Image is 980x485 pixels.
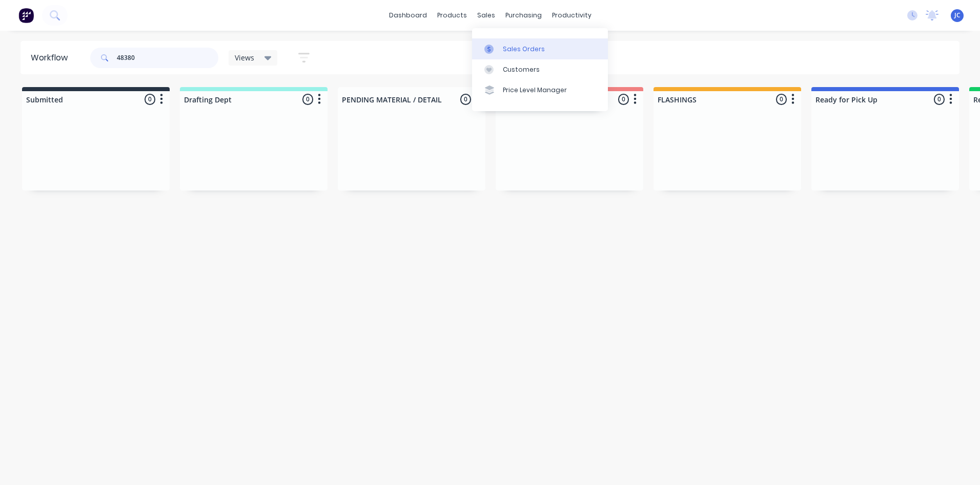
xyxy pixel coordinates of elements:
[954,11,961,20] span: JC
[547,8,597,23] div: productivity
[503,65,540,74] div: Customers
[432,8,472,23] div: products
[472,8,500,23] div: sales
[18,8,34,23] img: Factory
[472,38,608,59] a: Sales Orders
[117,48,218,68] input: Search for orders...
[31,52,73,64] div: Workflow
[503,45,545,54] div: Sales Orders
[503,86,567,95] div: Price Level Manager
[500,8,547,23] div: purchasing
[472,59,608,80] a: Customers
[472,80,608,100] a: Price Level Manager
[235,52,254,63] span: Views
[384,8,432,23] a: dashboard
